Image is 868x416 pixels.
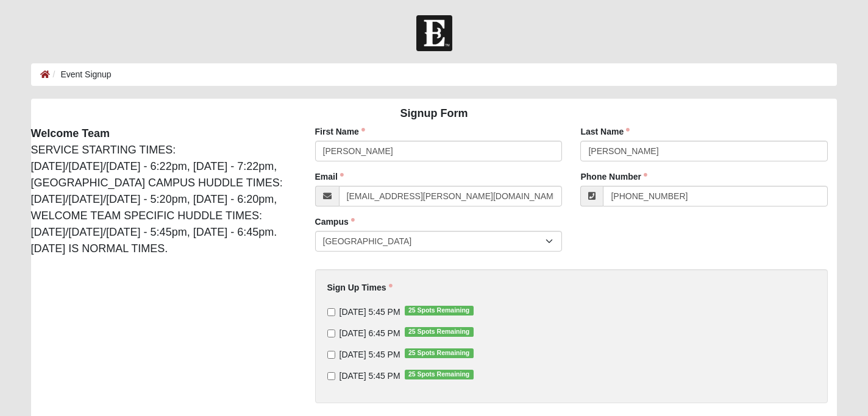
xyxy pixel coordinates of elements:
input: [DATE] 5:45 PM25 Spots Remaining [327,351,335,359]
input: [DATE] 5:45 PM25 Spots Remaining [327,372,335,380]
label: Sign Up Times [327,281,393,294]
img: Church of Eleven22 Logo [416,15,452,51]
span: 25 Spots Remaining [405,348,474,358]
strong: Welcome Team [31,127,110,139]
span: [DATE] 5:45 PM [340,307,400,317]
span: [DATE] 5:45 PM [340,371,400,381]
span: 25 Spots Remaining [405,370,474,379]
label: Last Name [580,125,630,138]
span: [DATE] 6:45 PM [340,328,400,338]
label: Email [315,171,344,183]
li: Event Signup [50,68,112,81]
span: [DATE] 5:45 PM [340,350,400,359]
label: Campus [315,216,355,228]
span: 25 Spots Remaining [405,306,474,316]
div: SERVICE STARTING TIMES: [DATE]/[DATE]/[DATE] - 6:22pm, [DATE] - 7:22pm, [GEOGRAPHIC_DATA] CAMPUS ... [22,125,297,257]
label: Phone Number [580,171,647,183]
input: [DATE] 6:45 PM25 Spots Remaining [327,330,335,337]
label: First Name [315,125,365,138]
h4: Signup Form [31,107,838,121]
span: 25 Spots Remaining [405,327,474,337]
input: [DATE] 5:45 PM25 Spots Remaining [327,308,335,316]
